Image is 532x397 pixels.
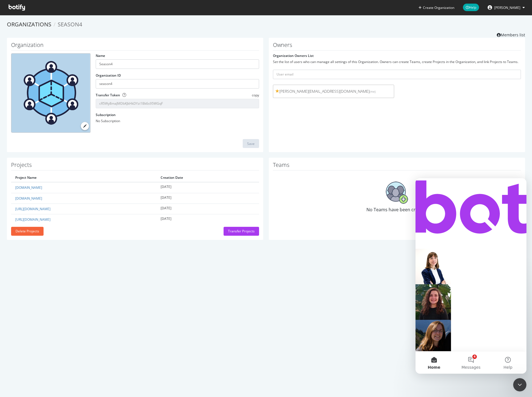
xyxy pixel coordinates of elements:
[156,214,259,225] td: [DATE]
[275,89,392,94] span: [PERSON_NAME][EMAIL_ADDRESS][DOMAIN_NAME]
[156,193,259,203] td: [DATE]
[369,89,376,94] small: (me)
[11,229,44,233] a: Delete Projects
[497,31,525,38] a: Members list
[483,3,529,12] button: [PERSON_NAME]
[228,229,255,233] div: Transfer Projects
[463,4,479,11] span: Help
[273,53,314,58] label: Organization Owners List
[386,182,408,204] img: No Teams have been created
[273,162,521,170] h1: Teams
[156,173,259,182] th: Creation Date
[224,229,259,233] a: Transfer Projects
[494,5,520,10] span: Patrick Hanan
[416,178,526,374] iframe: Intercom live chat
[273,70,521,79] input: User email
[96,73,121,78] label: Organization ID
[7,21,51,28] a: Organizations
[273,42,521,51] h1: Owners
[15,196,42,201] a: [DOMAIN_NAME]
[15,207,50,211] a: [URL][DOMAIN_NAME]
[11,42,259,51] h1: Organization
[96,119,259,123] div: No Subscription
[156,182,259,193] td: [DATE]
[11,173,156,182] th: Project Name
[96,59,259,69] input: name
[15,185,42,190] a: [DOMAIN_NAME]
[96,93,120,97] label: Transfer Token
[11,227,44,236] button: Delete Projects
[156,203,259,214] td: [DATE]
[243,139,259,148] button: Save
[7,21,525,29] ol: breadcrumbs
[96,112,116,117] label: Subscription
[252,93,259,97] span: copy
[58,21,82,28] span: Season4
[247,141,255,146] div: Save
[418,5,455,10] button: Create Organization
[11,162,259,170] h1: Projects
[96,53,105,58] label: Name
[224,227,259,236] button: Transfer Projects
[15,217,50,222] a: [URL][DOMAIN_NAME]
[273,59,521,64] div: Set the list of users who can manage all settings of this Organization. Owners can create Teams, ...
[513,378,526,391] iframe: Intercom live chat
[366,207,427,213] span: No Teams have been created
[96,79,259,89] input: Organization ID
[16,229,39,233] div: Delete Projects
